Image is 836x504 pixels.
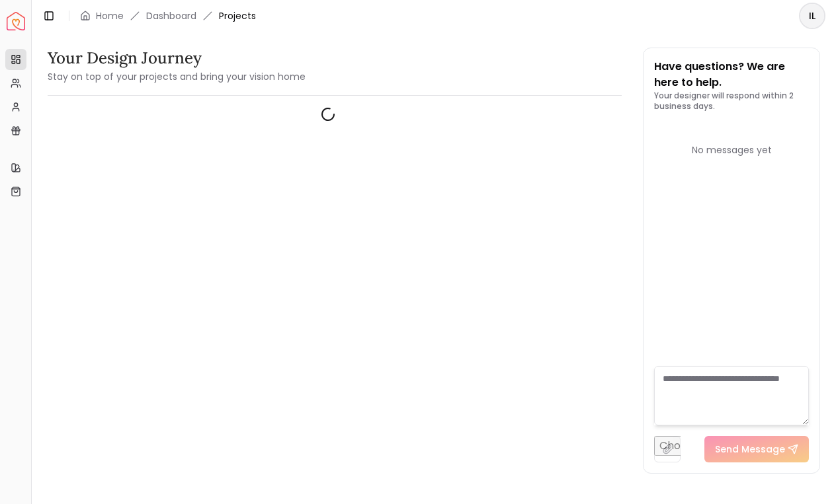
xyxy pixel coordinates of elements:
p: Your designer will respond within 2 business days. [654,90,809,112]
nav: breadcrumb [80,9,256,22]
span: IL [800,4,824,28]
a: Dashboard [146,9,196,22]
div: No messages yet [654,143,809,157]
button: IL [799,3,825,29]
small: Stay on top of your projects and bring your vision home [48,70,306,83]
span: Projects [219,9,256,22]
h3: Your Design Journey [48,48,306,69]
p: Have questions? We are here to help. [654,59,809,90]
a: Home [96,9,124,22]
img: Spacejoy Logo [7,12,25,30]
a: Spacejoy [7,12,25,30]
